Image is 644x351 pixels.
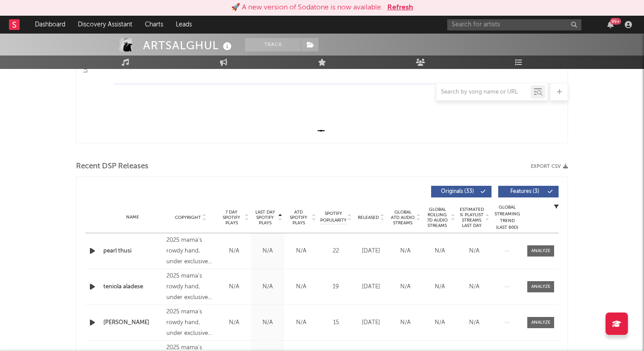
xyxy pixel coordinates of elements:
div: N/A [425,318,455,327]
span: Estimated % Playlist Streams Last Day [459,207,484,228]
span: Recent DSP Releases [76,161,148,172]
span: Global ATD Audio Streams [390,210,415,226]
div: 22 [320,247,352,256]
div: [DATE] [356,247,386,256]
a: teniola aladese [103,283,162,291]
div: 2025 mama's rowdy hand, under exclusive license to N.A.R.C. [166,235,215,267]
div: Name [103,214,162,221]
button: Originals(33) [431,186,491,197]
div: 2025 mama's rowdy hand, under exclusive license to N.A.R.C. [166,271,215,303]
div: 19 [320,283,352,291]
div: N/A [287,283,316,291]
div: N/A [253,318,282,327]
input: Search for artists [447,19,581,30]
div: N/A [220,283,249,291]
button: Features(3) [498,186,559,197]
div: 99 + [610,18,621,25]
div: N/A [425,247,455,256]
button: Export CSV [531,164,568,169]
div: N/A [390,283,420,291]
div: N/A [220,247,249,256]
div: N/A [459,318,489,327]
span: Copyright [175,215,201,220]
span: Originals ( 33 ) [437,189,478,194]
div: N/A [425,283,455,291]
div: N/A [287,247,316,256]
div: N/A [220,318,249,327]
div: Global Streaming Trend (Last 60D) [494,204,521,231]
a: Dashboard [29,16,72,34]
a: Leads [169,16,198,34]
button: 99+ [607,21,614,28]
div: N/A [459,247,489,256]
div: 15 [320,318,352,327]
div: [DATE] [356,318,386,327]
span: Global Rolling 7D Audio Streams [425,207,449,228]
div: [DATE] [356,283,386,291]
span: Last Day Spotify Plays [253,210,277,226]
span: ATD Spotify Plays [287,210,310,226]
span: 7 Day Spotify Plays [220,210,243,226]
span: Features ( 3 ) [504,189,545,194]
a: [PERSON_NAME] [103,318,162,327]
div: N/A [253,247,282,256]
div: N/A [287,318,316,327]
div: 🚀 A new version of Sodatone is now available. [231,2,383,13]
div: N/A [390,318,420,327]
div: 2025 mama's rowdy hand, under exclusive license to N.A.R.C. [166,307,215,339]
button: Track [245,38,301,51]
text: Luminate Weekly Streams [82,10,89,73]
div: N/A [390,247,420,256]
a: Discovery Assistant [72,16,139,34]
a: pearl thusi [103,247,162,256]
button: Refresh [387,2,413,13]
div: N/A [253,283,282,291]
span: Released [358,215,379,220]
span: Spotify Popularity [320,210,347,224]
a: Charts [139,16,169,34]
div: N/A [459,283,489,291]
input: Search by song name or URL [436,89,531,96]
div: ARTSALGHUL [143,38,234,53]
